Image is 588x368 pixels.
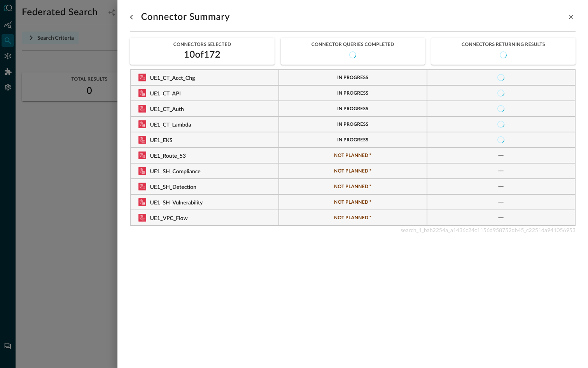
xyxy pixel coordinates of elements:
span: UE1_SH_Compliance [150,169,200,174]
span: UE1_SH_Vulnerability [150,200,203,206]
span: UE1_SH_Detection [150,185,196,190]
span: The search criteria exclude all the data that would be returned by this connector. [334,199,371,205]
span: Connector Queries Completed [311,42,394,47]
span: The search criteria exclude all the data that would be returned by this connector. [334,153,371,158]
svg: Amazon Security Lake [138,105,146,113]
button: go back [125,11,138,23]
span: In Progress [337,121,369,127]
span: In Progress [337,90,369,96]
span: The search criteria exclude all the data that would be returned by this connector. [334,168,371,174]
span: UE1_Route_53 [150,153,185,159]
span: In Progress [337,75,369,80]
h2: 10 of 172 [184,49,220,61]
span: Connectors Returning Results [462,42,545,47]
svg: Amazon Security Lake [138,120,146,128]
span: In Progress [337,106,369,111]
h1: Connector Summary [141,11,230,23]
span: UE1_CT_Lambda [150,122,191,128]
span: The search criteria exclude all the data that would be returned by this connector. [334,215,371,220]
svg: Amazon Security Lake [138,74,146,81]
button: close-drawer [566,12,576,22]
svg: Amazon Security Lake [138,136,146,144]
svg: Amazon Security Lake [138,183,146,190]
svg: Amazon Security Lake [138,214,146,222]
svg: Amazon Security Lake [138,198,146,206]
span: Connectors Selected [173,42,231,47]
svg: Amazon Security Lake [138,151,146,159]
span: UE1_CT_Acct_Chg [150,76,195,81]
span: UE1_EKS [150,138,172,143]
svg: Amazon Security Lake [138,89,146,97]
svg: Amazon Security Lake [138,167,146,175]
span: search_1_bab2254a_a1436c24c1156d958752db45_c2251da941056953 [401,227,576,233]
span: UE1_CT_Auth [150,107,184,112]
span: In Progress [337,137,369,143]
span: The search criteria exclude all the data that would be returned by this connector. [334,184,371,189]
span: UE1_VPC_Flow [150,216,187,221]
span: UE1_CT_API [150,91,180,97]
